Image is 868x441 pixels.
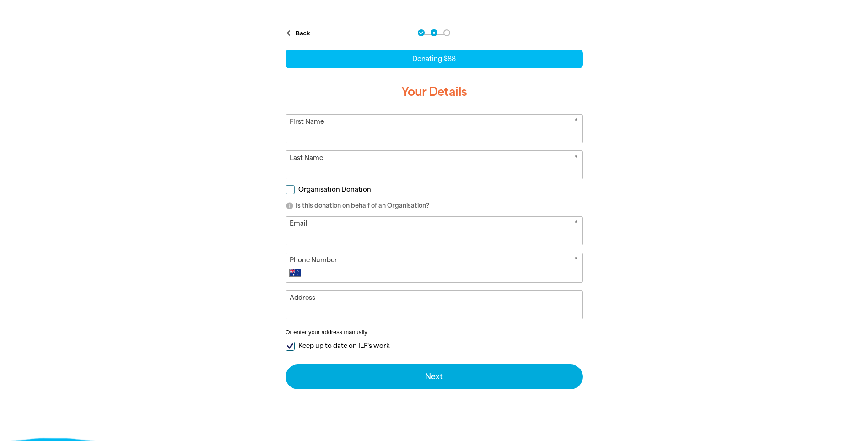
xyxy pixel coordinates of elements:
h3: Your Details [286,77,583,107]
button: Navigate to step 2 of 3 to enter your details [431,29,437,36]
button: Or enter your address manually [286,329,583,336]
button: Back [282,25,314,41]
input: Keep up to date on ILF's work [286,342,295,351]
input: Organisation Donation [286,185,295,194]
button: Next [286,364,583,389]
div: Donating $88 [286,50,583,68]
button: Navigate to step 3 of 3 to enter your payment details [443,29,450,36]
i: info [286,202,294,210]
button: Navigate to step 1 of 3 to enter your donation amount [418,29,425,36]
i: Required [574,255,578,267]
span: Organisation Donation [298,185,371,194]
p: Is this donation on behalf of an Organisation? [286,201,583,210]
span: Keep up to date on ILF's work [298,342,389,350]
i: arrow_back [286,29,294,37]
